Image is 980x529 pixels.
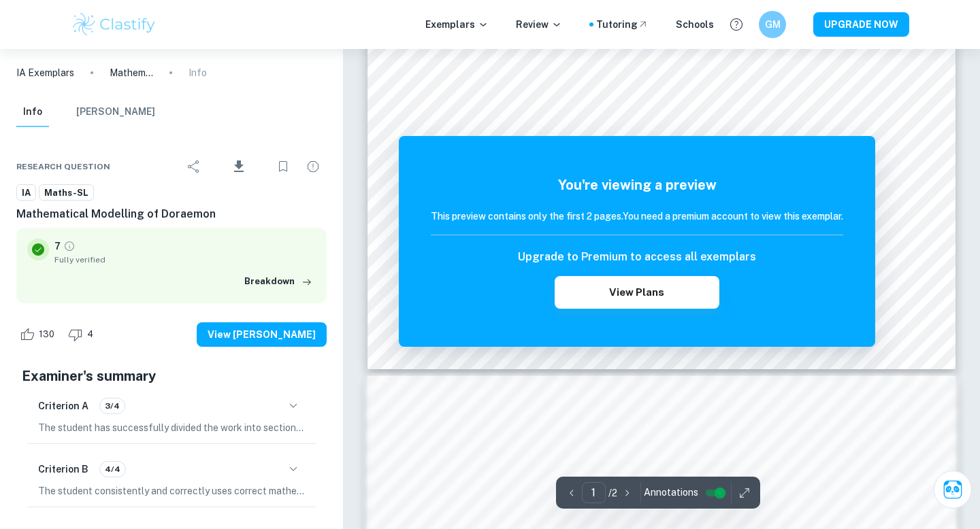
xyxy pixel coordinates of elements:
[16,184,36,201] a: IA
[65,324,101,345] div: Dislike
[431,209,843,224] h6: This preview contains only the first 2 pages. You need a premium account to view this exemplar.
[596,17,649,32] a: Tutoring
[100,400,125,412] span: 3/4
[197,322,327,347] button: View [PERSON_NAME]
[676,17,714,32] a: Schools
[31,328,62,341] span: 130
[80,328,101,341] span: 4
[189,65,207,80] p: Info
[813,12,909,37] button: UPGRADE NOW
[934,471,972,509] button: Ask Clai
[425,17,489,32] p: Exemplars
[431,175,843,195] h5: You're viewing a preview
[299,153,327,180] div: Report issue
[38,398,88,413] h6: Criterion A
[765,17,781,32] h6: GM
[725,13,748,36] button: Help and Feedback
[555,276,719,309] button: View Plans
[71,11,157,38] img: Clastify logo
[241,271,316,292] button: Breakdown
[39,186,93,200] span: Maths-SL
[22,366,321,386] h5: Examiner's summary
[608,485,617,500] p: / 2
[16,65,74,80] a: IA Exemplars
[38,462,88,477] h6: Criterion B
[16,160,110,173] span: Research question
[180,153,208,180] div: Share
[39,184,94,201] a: Maths-SL
[644,485,698,500] span: Annotations
[759,11,786,38] button: GM
[38,420,305,435] p: The student has successfully divided the work into sections of introduction, body, and conclusion...
[269,153,297,180] div: Bookmark
[110,65,153,80] p: Mathematical Modelling of Doraemon
[16,97,49,127] button: Info
[100,463,125,475] span: 4/4
[16,324,62,345] div: Like
[38,483,305,498] p: The student consistently and correctly uses correct mathematical notation, symbols, and terminolo...
[16,206,327,222] h6: Mathematical Modelling of Doraemon
[54,254,316,266] span: Fully verified
[518,249,756,265] h6: Upgrade to Premium to access all exemplars
[516,17,562,32] p: Review
[17,186,35,200] span: IA
[63,240,76,252] a: Grade fully verified
[54,239,61,254] p: 7
[76,97,155,127] button: [PERSON_NAME]
[210,149,267,184] div: Download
